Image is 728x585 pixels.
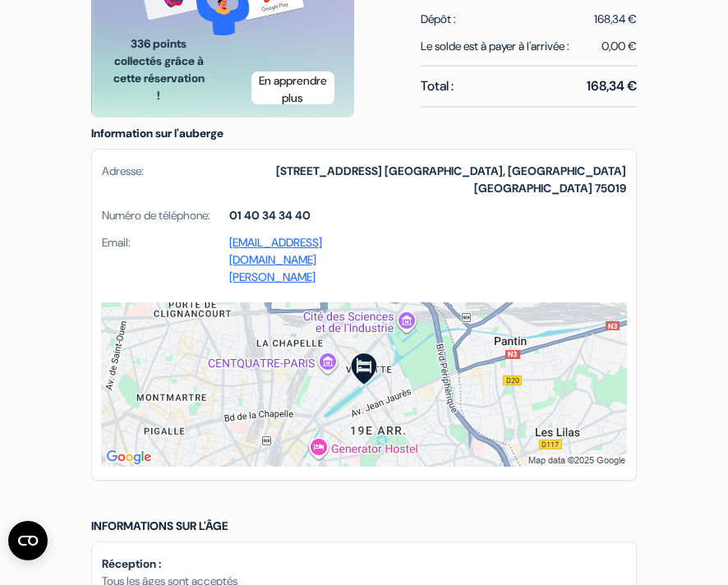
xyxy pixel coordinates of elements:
b: Réception : [102,556,161,571]
span: Dépôt : [421,11,456,28]
button: Ouvrir le widget CMP [8,521,48,560]
span: Informations sur l'âge [91,518,228,533]
span: Email: [102,234,229,286]
span: 75019 [595,181,626,196]
span: [GEOGRAPHIC_DATA] [474,181,592,196]
span: [GEOGRAPHIC_DATA], [GEOGRAPHIC_DATA] [385,164,626,178]
span: Information sur l'auberge [91,126,223,140]
span: Total : [421,76,454,96]
span: Le solde est à payer à l'arrivée : [421,38,569,55]
span: 336 points collectés grâce à cette réservation ! [111,35,207,104]
span: 0,00 € [601,38,637,55]
span: 168,34 € [587,76,637,96]
div: 168,34 € [594,11,637,28]
span: Numéro de téléphone: [102,207,229,224]
span: Adresse: [102,163,208,197]
img: staticmap [101,302,627,467]
span: [STREET_ADDRESS] [276,164,382,178]
a: [EMAIL_ADDRESS][DOMAIN_NAME][PERSON_NAME] [229,235,322,284]
strong: 01 40 34 34 40 [229,207,311,224]
button: En apprendre plus [251,71,334,104]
